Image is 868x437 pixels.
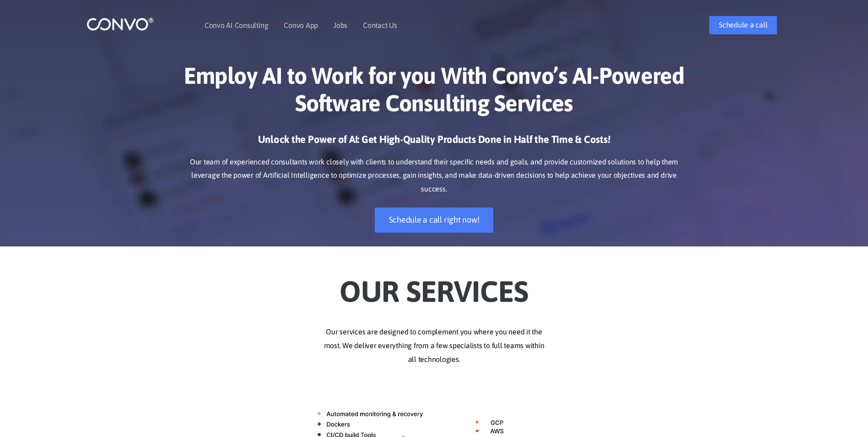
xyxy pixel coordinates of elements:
[334,22,347,29] a: Jobs
[709,16,777,34] a: Schedule a call
[180,62,688,124] h1: Employ AI to Work for you With Convo’s AI-Powered Software Consulting Services
[205,22,268,29] a: Convo AI Consulting
[86,17,154,31] img: logo_1.png
[180,325,688,366] p: Our services are designed to complement you where you need it the most. We deliver everything fro...
[284,22,318,29] a: Convo App
[180,155,688,197] p: Our team of experienced consultants work closely with clients to understand their specific needs ...
[180,260,688,311] h2: Our Services
[375,208,494,233] a: Schedule a call right now!
[363,22,397,29] a: Contact Us
[180,133,688,153] h3: Unlock the Power of AI: Get High-Quality Products Done in Half the Time & Costs!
